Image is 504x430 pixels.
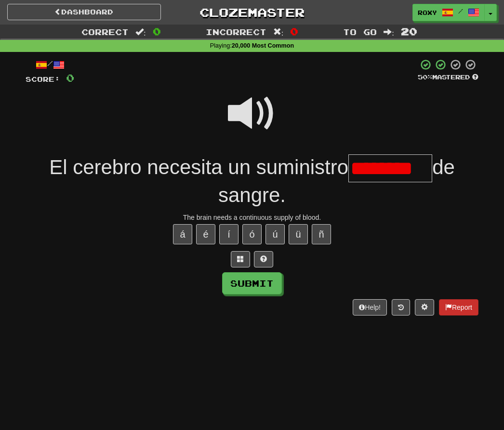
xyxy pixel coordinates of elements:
span: Roxy [418,8,437,17]
button: é [196,224,215,244]
span: 50 % [418,73,432,81]
span: Incorrect [206,27,266,37]
button: Single letter hint - you only get 1 per sentence and score half the points! alt+h [254,251,273,267]
span: 0 [290,25,298,37]
span: Score: [26,75,60,83]
div: Mastered [418,73,478,82]
span: 20 [401,25,417,37]
button: Switch sentence to multiple choice alt+p [231,251,250,267]
span: : [384,28,394,36]
a: Dashboard [7,4,161,20]
div: / [26,59,74,71]
button: ü [289,224,308,244]
button: í [219,224,239,244]
span: Correct [81,27,129,37]
button: á [173,224,192,244]
button: Round history (alt+y) [392,299,410,316]
span: 0 [66,72,74,84]
button: ú [265,224,285,244]
span: 0 [153,25,161,37]
a: Clozemaster [175,4,329,21]
span: : [135,28,146,36]
span: : [273,28,284,36]
a: Roxy / [412,4,485,21]
span: El cerebro necesita un suministro [49,156,348,178]
span: / [458,8,463,14]
div: The brain needs a continuous supply of blood. [26,213,478,222]
button: Help! [353,299,387,316]
button: ñ [312,224,331,244]
strong: 20,000 Most Common [232,42,294,49]
button: Report [439,299,478,316]
button: ó [242,224,262,244]
span: To go [343,27,377,37]
button: Submit [222,272,282,294]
